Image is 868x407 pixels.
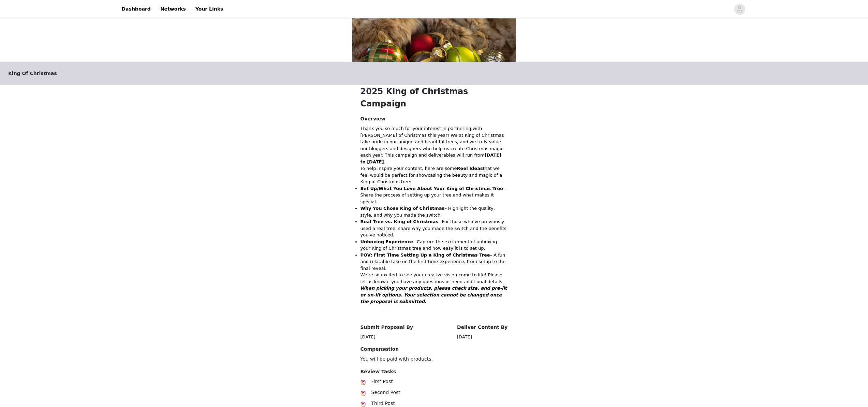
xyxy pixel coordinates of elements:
strong: Set Up/What You Love About Your King of Christmas Tree [361,186,503,191]
strong: POV: First Time Setting Up a King of Christmas Tree [361,252,490,258]
h4: Review Tasks [361,368,508,375]
span: King Of Christmas [8,70,57,77]
span: First Post [371,379,393,384]
img: Instagram Icon [361,402,366,407]
h4: Deliver Content By [457,324,508,331]
span: Second Post [371,390,400,395]
li: – Highlight the quality, style, and why you made the switch. [361,205,508,218]
strong: Real Tree vs. King of Christmas [361,219,439,224]
h4: Compensation [361,346,508,353]
img: Instagram Icon [361,391,366,396]
strong: Why You Chose King of Christmas [361,206,445,211]
a: Your Links [191,1,227,17]
div: [DATE] [361,334,413,340]
strong: [DATE] to [DATE] [361,152,502,164]
li: – Capture the excitement of unboxing your King of Christmas tree and how easy it is to set up. [361,238,508,252]
p: We’re so excited to see your creative vision come to life! Please let us know if you have any que... [361,272,508,285]
p: You will be paid with products. [361,355,508,363]
li: – For those who’ve previously used a real tree, share why you made the switch and the benefits yo... [361,218,508,238]
h1: 2025 King of Christmas Campaign [361,85,508,110]
a: Dashboard [118,1,155,17]
h4: Overview [361,115,508,122]
strong: Reel Ideas [457,166,483,171]
p: Thank you so much for your interest in partnering with [PERSON_NAME] of Christmas this year! We a... [361,125,508,165]
strong: When picking your products, please check size, and pre-lit or un-lit options. Your selection cann... [361,286,507,304]
div: [DATE] [457,334,508,340]
h4: Submit Proposal By [361,324,413,331]
a: Networks [156,1,190,17]
li: – A fun and relatable take on the first-time experience, from setup to the final reveal. [361,252,508,272]
span: Third Post [371,401,395,406]
strong: Unboxing Experience [361,239,413,244]
img: Instagram Icon [361,380,366,385]
li: – Share the process of setting up your tree and what makes it special. [361,185,508,205]
p: To help inspire your content, here are some that we feel would be perfect for showcasing the beau... [361,165,508,185]
div: avatar [736,4,743,15]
